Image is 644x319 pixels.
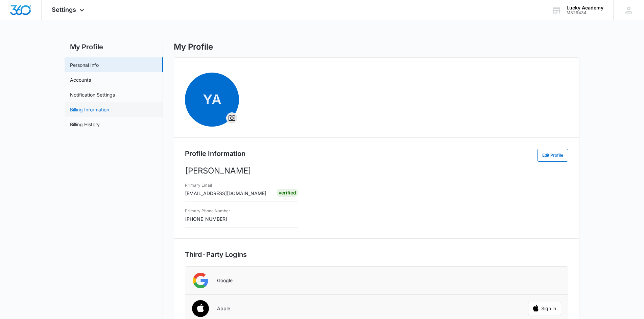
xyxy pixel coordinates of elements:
a: Accounts [70,76,91,83]
h2: Profile Information [185,149,245,159]
button: Sign in [528,302,561,315]
p: Google [217,277,233,284]
a: Personal Info [70,61,99,69]
span: YAOverflow Menu [185,73,239,127]
h2: Third-Party Logins [185,249,568,260]
p: [PERSON_NAME] [185,165,568,177]
div: [PHONE_NUMBER] [185,207,230,222]
div: Verified [277,189,298,197]
h1: My Profile [174,42,213,52]
div: account name [567,5,603,10]
h3: Primary Email [185,182,266,188]
div: account id [567,10,603,15]
button: Overflow Menu [226,113,237,124]
img: Google [192,272,209,289]
h3: Primary Phone Number [185,208,230,214]
h2: My Profile [65,42,163,52]
span: Settings [52,6,76,13]
span: [EMAIL_ADDRESS][DOMAIN_NAME] [185,190,266,196]
a: Billing Information [70,106,109,113]
iframe: Sign in with Google Button [525,273,565,288]
a: Billing History [70,121,100,128]
p: Apple [217,305,230,312]
span: YA [185,73,239,127]
a: Notification Settings [70,91,115,98]
button: Edit Profile [537,149,568,162]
